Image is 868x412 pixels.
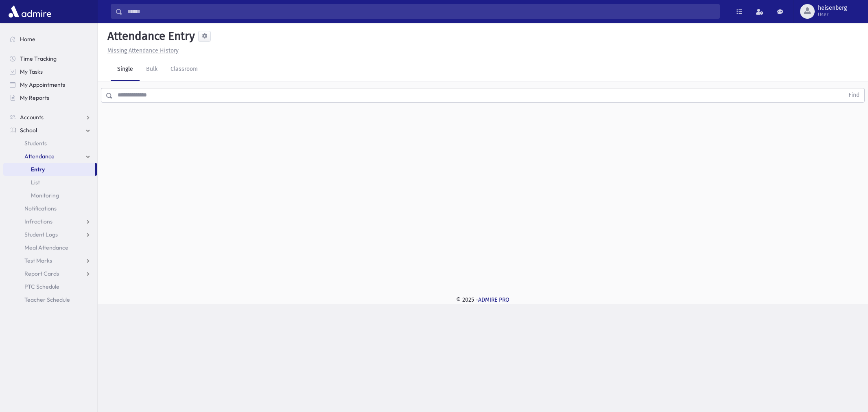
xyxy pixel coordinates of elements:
[24,205,57,212] span: Notifications
[24,296,70,303] span: Teacher Schedule
[3,111,97,124] a: Accounts
[111,58,140,81] a: Single
[7,3,53,20] img: AdmirePro
[24,140,47,147] span: Students
[24,244,68,251] span: Meal Attendance
[3,267,97,280] a: Report Cards
[3,215,97,228] a: Infractions
[478,296,509,303] a: ADMIRE PRO
[844,88,864,102] button: Find
[20,114,44,121] span: Accounts
[20,68,43,75] span: My Tasks
[24,153,55,160] span: Attendance
[20,127,37,134] span: School
[31,192,59,199] span: Monitoring
[818,5,847,11] span: heisenberg
[164,58,204,81] a: Classroom
[3,65,97,78] a: My Tasks
[3,189,97,202] a: Monitoring
[107,47,179,54] u: Missing Attendance History
[3,228,97,241] a: Student Logs
[3,91,97,104] a: My Reports
[24,231,58,238] span: Student Logs
[3,52,97,65] a: Time Tracking
[3,78,97,91] a: My Appointments
[3,124,97,137] a: School
[3,137,97,150] a: Students
[3,163,95,176] a: Entry
[3,293,97,306] a: Teacher Schedule
[111,296,855,304] div: © 2025 -
[3,254,97,267] a: Test Marks
[140,58,164,81] a: Bulk
[31,166,45,173] span: Entry
[3,280,97,293] a: PTC Schedule
[24,257,52,264] span: Test Marks
[24,283,59,290] span: PTC Schedule
[31,179,40,186] span: List
[20,81,65,88] span: My Appointments
[3,176,97,189] a: List
[3,241,97,254] a: Meal Attendance
[24,218,52,225] span: Infractions
[3,33,97,46] a: Home
[3,202,97,215] a: Notifications
[20,94,49,101] span: My Reports
[122,4,719,19] input: Search
[20,55,57,62] span: Time Tracking
[104,29,195,43] h5: Attendance Entry
[20,35,35,43] span: Home
[818,11,847,18] span: User
[104,47,179,54] a: Missing Attendance History
[24,270,59,277] span: Report Cards
[3,150,97,163] a: Attendance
